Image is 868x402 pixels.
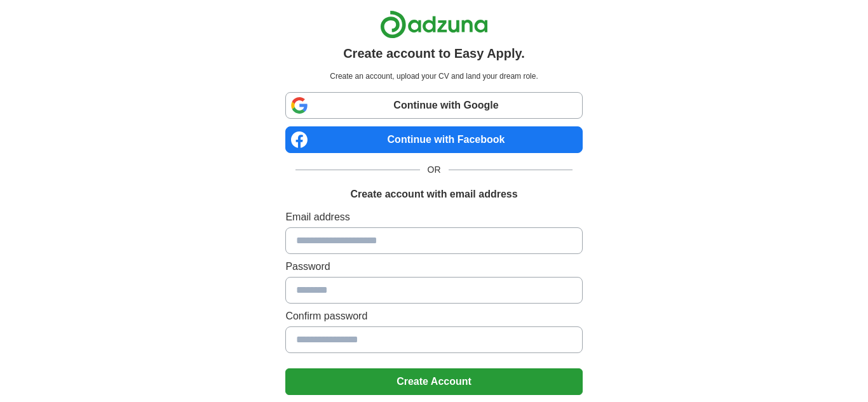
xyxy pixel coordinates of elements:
label: Password [285,259,582,274]
button: Create Account [285,368,582,395]
img: Adzuna logo [380,10,488,39]
label: Email address [285,210,582,225]
h1: Create account to Easy Apply. [343,44,525,63]
p: Create an account, upload your CV and land your dream role. [288,70,580,82]
a: Continue with Facebook [285,126,582,153]
h1: Create account with email address [350,187,517,202]
label: Confirm password [285,309,582,324]
a: Continue with Google [285,92,582,119]
span: OR [420,163,449,177]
